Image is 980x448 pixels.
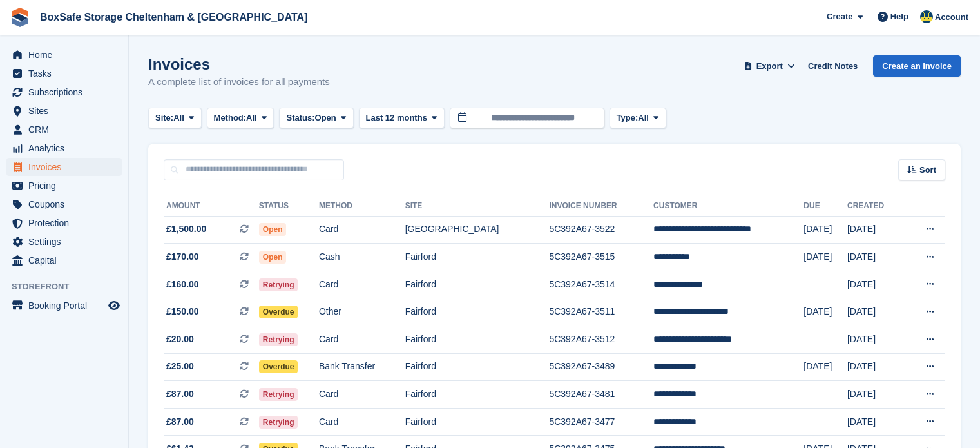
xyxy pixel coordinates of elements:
[610,108,666,129] button: Type: All
[847,326,904,354] td: [DATE]
[803,353,847,381] td: [DATE]
[246,112,257,124] span: All
[319,244,405,271] td: Cash
[549,408,653,436] td: 5C392A67-3477
[28,46,106,64] span: Home
[259,251,287,264] span: Open
[638,112,649,124] span: All
[549,326,653,354] td: 5C392A67-3512
[405,216,550,244] td: [GEOGRAPHIC_DATA]
[106,298,122,313] a: Preview store
[148,75,330,90] p: A complete list of invoices for all payments
[6,102,122,120] a: menu
[653,196,803,217] th: Customer
[919,164,936,177] span: Sort
[319,408,405,436] td: Card
[741,55,798,77] button: Export
[319,298,405,326] td: Other
[847,408,904,436] td: [DATE]
[28,121,106,139] span: CRM
[6,158,122,176] a: menu
[803,244,847,271] td: [DATE]
[166,333,194,346] span: £20.00
[279,108,353,129] button: Status: Open
[549,353,653,381] td: 5C392A67-3489
[166,360,194,373] span: £25.00
[803,196,847,217] th: Due
[803,298,847,326] td: [DATE]
[259,223,287,236] span: Open
[847,196,904,217] th: Created
[28,158,106,176] span: Invoices
[28,83,106,101] span: Subscriptions
[803,55,863,77] a: Credit Notes
[405,244,550,271] td: Fairford
[28,233,106,251] span: Settings
[259,388,298,401] span: Retrying
[6,195,122,213] a: menu
[214,112,247,124] span: Method:
[873,55,961,77] a: Create an Invoice
[6,83,122,101] a: menu
[405,381,550,409] td: Fairford
[6,233,122,251] a: menu
[847,244,904,271] td: [DATE]
[549,298,653,326] td: 5C392A67-3511
[166,415,194,429] span: £87.00
[549,244,653,271] td: 5C392A67-3515
[405,271,550,298] td: Fairford
[28,139,106,157] span: Analytics
[549,381,653,409] td: 5C392A67-3481
[549,271,653,298] td: 5C392A67-3514
[28,177,106,195] span: Pricing
[366,112,427,124] span: Last 12 months
[6,214,122,232] a: menu
[920,10,933,23] img: Kim Virabi
[827,10,852,23] span: Create
[319,353,405,381] td: Bank Transfer
[847,353,904,381] td: [DATE]
[359,108,445,129] button: Last 12 months
[319,216,405,244] td: Card
[847,216,904,244] td: [DATE]
[259,416,298,429] span: Retrying
[405,196,550,217] th: Site
[6,139,122,157] a: menu
[286,112,314,124] span: Status:
[207,108,274,129] button: Method: All
[28,102,106,120] span: Sites
[28,297,106,315] span: Booking Portal
[259,196,319,217] th: Status
[319,271,405,298] td: Card
[847,298,904,326] td: [DATE]
[164,196,259,217] th: Amount
[935,11,968,24] span: Account
[28,64,106,83] span: Tasks
[549,196,653,217] th: Invoice Number
[173,112,184,124] span: All
[6,64,122,83] a: menu
[319,196,405,217] th: Method
[259,306,298,318] span: Overdue
[617,112,639,124] span: Type:
[259,333,298,346] span: Retrying
[6,121,122,139] a: menu
[405,298,550,326] td: Fairford
[10,8,30,27] img: stora-icon-8386f47178a22dfd0bd8f6a31ec36ba5ce8667c1dd55bd0f319d3a0aa187defe.svg
[803,216,847,244] td: [DATE]
[259,360,298,373] span: Overdue
[405,408,550,436] td: Fairford
[6,177,122,195] a: menu
[315,112,336,124] span: Open
[259,278,298,291] span: Retrying
[549,216,653,244] td: 5C392A67-3522
[28,214,106,232] span: Protection
[756,60,783,73] span: Export
[166,387,194,401] span: £87.00
[405,326,550,354] td: Fairford
[6,46,122,64] a: menu
[12,280,128,293] span: Storefront
[148,108,202,129] button: Site: All
[6,297,122,315] a: menu
[405,353,550,381] td: Fairford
